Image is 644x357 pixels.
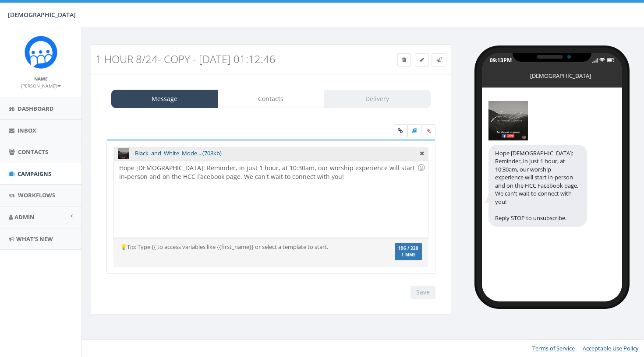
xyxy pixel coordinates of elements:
[18,170,51,178] span: Campaigns
[111,90,218,108] a: Message
[398,245,418,251] span: 196 / 320
[16,235,53,243] span: What's New
[96,53,355,65] h3: 1 hour 8/24- Copy - [DATE] 01:12:46
[135,149,222,157] a: Black_and_White_Mode... (708kb)
[34,76,48,82] small: Name
[21,83,61,89] small: [PERSON_NAME]
[18,148,48,156] span: Contacts
[407,124,422,137] label: Insert Template Text
[113,243,376,251] div: 💡Tip: Type {{ to access variables like {{first_name}} or select a template to start.
[21,81,61,89] a: [PERSON_NAME]
[218,90,325,108] a: Contacts
[420,56,424,63] span: Edit Campaign
[488,145,587,227] div: Hope [DEMOGRAPHIC_DATA]: Reminder, in just 1 hour, at 10:30am, our worship experience will start ...
[402,56,406,63] span: Delete Campaign
[25,36,57,69] img: Rally_Corp_Icon.png
[18,126,36,134] span: Inbox
[530,72,574,76] div: [DEMOGRAPHIC_DATA]
[8,10,76,19] span: [DEMOGRAPHIC_DATA]
[583,344,639,352] a: Acceptable Use Policy
[14,213,35,221] span: Admin
[490,56,512,64] div: 09:13PM
[18,105,54,112] span: Dashboard
[18,191,55,199] span: Workflows
[114,161,428,238] div: Hope [DEMOGRAPHIC_DATA]: Reminder, in just 1 hour, at 10:30am, our worship experience will start ...
[398,253,418,257] span: 1 MMS
[436,56,442,63] span: Send Test Message
[422,124,435,137] span: Attach your media
[532,344,575,352] a: Terms of Service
